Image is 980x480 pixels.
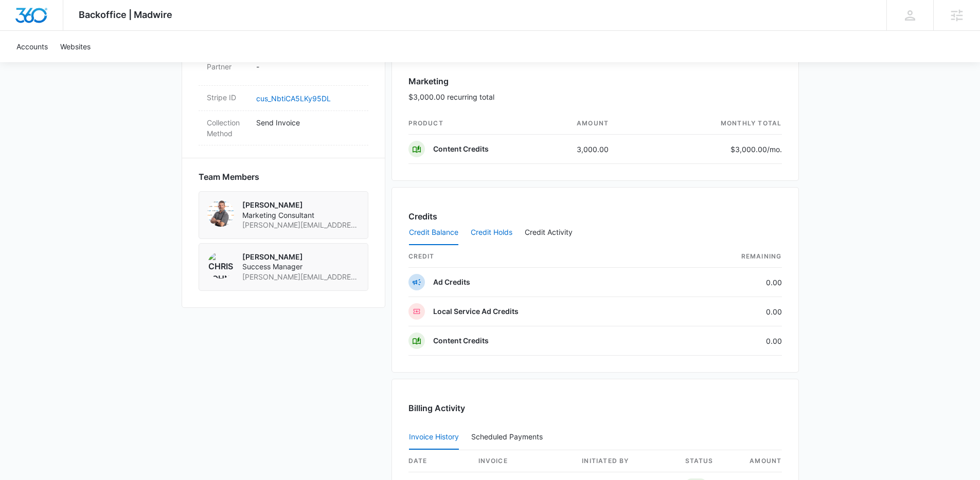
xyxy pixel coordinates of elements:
p: Content Credits [433,336,489,346]
th: Initiated By [574,450,676,472]
a: Websites [54,31,97,62]
h3: Credits [408,210,437,223]
th: amount [739,450,782,472]
button: Credit Holds [471,220,512,245]
span: Marketing Consultant [242,210,360,220]
th: amount [568,113,656,135]
button: Invoice History [409,425,459,450]
th: monthly total [656,113,782,135]
p: Content Credits [433,144,489,154]
p: Send Invoice [256,117,360,128]
span: [PERSON_NAME][EMAIL_ADDRESS][PERSON_NAME][DOMAIN_NAME] [242,272,360,282]
th: status [677,450,739,472]
h3: Marketing [408,75,494,87]
td: 3,000.00 [568,135,656,164]
p: [PERSON_NAME] [242,200,360,210]
dt: Stripe ID [207,92,248,103]
p: Local Service Ad Credits [433,306,519,317]
span: Success Manager [242,262,360,272]
p: - [256,61,360,72]
a: Accounts [10,31,54,62]
p: $3,000.00 recurring total [408,91,494,102]
th: invoice [470,450,574,472]
th: credit [408,246,673,268]
span: Backoffice | Madwire [79,9,172,20]
div: Collection MethodSend Invoice [199,111,368,145]
th: Remaining [673,246,782,268]
dt: Partner [207,61,248,72]
a: cus_NbtiCA5LKy95DL [256,94,331,103]
td: 0.00 [673,297,782,326]
img: Chris Johns [207,252,234,279]
p: Ad Credits [433,277,470,287]
th: date [408,450,470,472]
div: Scheduled Payments [471,433,547,440]
h3: Billing Activity [408,402,782,414]
dt: Collection Method [207,117,248,139]
p: $3,000.00 [730,144,782,155]
span: [PERSON_NAME][EMAIL_ADDRESS][PERSON_NAME][DOMAIN_NAME] [242,220,360,230]
button: Credit Balance [409,220,458,245]
div: Partner- [199,55,368,86]
img: Shawn Zick [207,200,234,227]
div: Stripe IDcus_NbtiCA5LKy95DL [199,86,368,111]
button: Credit Activity [525,220,573,245]
td: 0.00 [673,326,782,356]
th: product [408,113,569,135]
td: 0.00 [673,268,782,297]
p: [PERSON_NAME] [242,252,360,262]
span: Team Members [199,171,259,183]
span: /mo. [767,145,782,154]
